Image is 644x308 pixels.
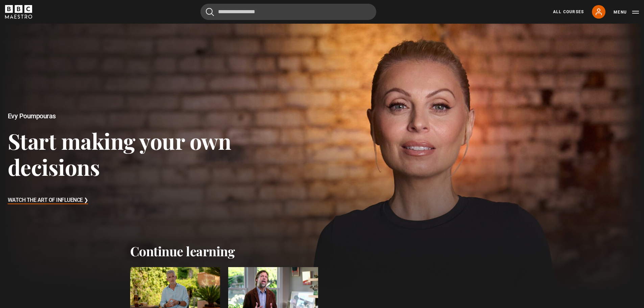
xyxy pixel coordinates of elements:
button: Submit the search query [206,8,214,16]
h2: Continue learning [130,243,514,259]
h3: Start making your own decisions [8,128,258,180]
input: Search [200,4,376,20]
h3: Watch The Art of Influence ❯ [8,195,88,206]
a: All Courses [553,9,584,15]
h2: Evy Poumpouras [8,112,258,120]
button: Toggle navigation [614,9,639,16]
svg: BBC Maestro [5,5,32,19]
